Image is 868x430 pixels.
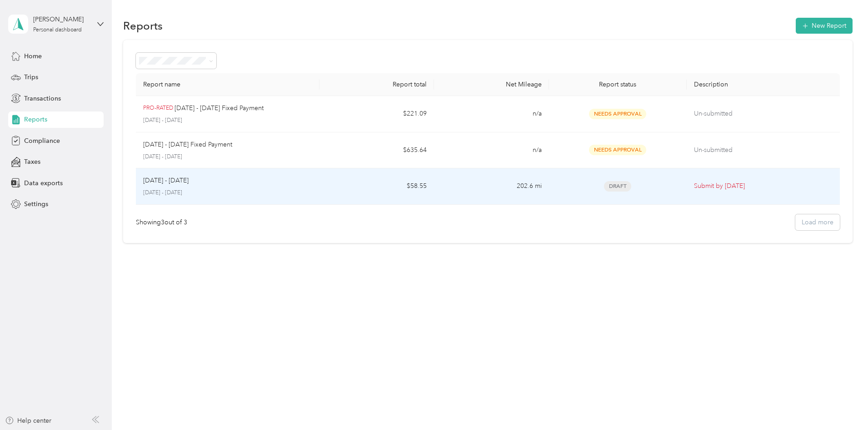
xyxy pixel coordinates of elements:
td: $221.09 [319,96,434,132]
th: Description [687,73,840,96]
span: Transactions [24,94,61,103]
td: $58.55 [319,168,434,205]
span: Needs Approval [589,109,646,119]
div: Report status [556,81,679,88]
span: Draft [604,181,631,192]
p: [DATE] - [DATE] Fixed Payment [175,103,264,113]
td: $635.64 [319,132,434,169]
p: Submit by [DATE] [694,181,833,191]
span: Needs Approval [589,145,646,155]
div: Showing 3 out of 3 [136,218,187,227]
span: Home [24,51,42,61]
span: Settings [24,199,48,209]
p: Un-submitted [694,145,833,155]
p: [DATE] - [DATE] [143,176,189,186]
span: Reports [24,115,47,124]
p: PRO-RATED [143,104,173,112]
span: Compliance [24,136,60,146]
p: [DATE] - [DATE] [143,116,312,125]
th: Report total [319,73,434,96]
td: 202.6 mi [434,168,549,205]
p: Un-submitted [694,109,833,119]
iframe: Everlance-gr Chat Button Frame [817,379,868,430]
p: [DATE] - [DATE] Fixed Payment [143,140,232,150]
span: Data exports [24,178,63,188]
p: [DATE] - [DATE] [143,189,312,197]
div: [PERSON_NAME] [33,15,90,24]
h1: Reports [123,21,163,30]
td: n/a [434,96,549,132]
span: Trips [24,72,38,82]
button: Help center [5,416,51,425]
p: [DATE] - [DATE] [143,153,312,161]
th: Report name [136,73,319,96]
td: n/a [434,132,549,169]
div: Personal dashboard [33,27,82,33]
th: Net Mileage [434,73,549,96]
span: Taxes [24,157,40,167]
button: New Report [796,18,853,34]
